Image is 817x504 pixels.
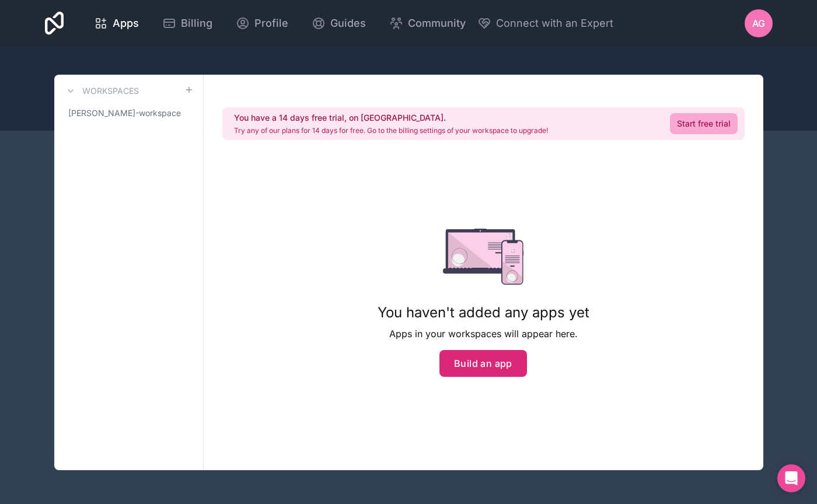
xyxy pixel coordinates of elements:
[234,112,548,124] h2: You have a 14 days free trial, on [GEOGRAPHIC_DATA].
[226,10,298,36] a: Profile
[378,303,589,322] h1: You haven't added any apps yet
[777,464,805,492] div: Open Intercom Messenger
[85,10,148,36] a: Apps
[181,15,212,32] span: Billing
[254,15,288,32] span: Profile
[439,350,527,377] button: Build an app
[64,84,139,98] a: Workspaces
[153,10,222,36] a: Billing
[477,15,613,32] button: Connect with an Expert
[330,15,366,32] span: Guides
[113,15,139,32] span: Apps
[408,15,466,32] span: Community
[752,16,765,30] span: AG
[670,113,738,134] a: Start free trial
[82,85,139,97] h3: Workspaces
[443,229,524,285] img: empty state
[234,126,548,135] p: Try any of our plans for 14 days for free. Go to the billing settings of your workspace to upgrade!
[302,10,375,36] a: Guides
[380,10,475,36] a: Community
[378,327,589,341] p: Apps in your workspaces will appear here.
[496,15,613,32] span: Connect with an Expert
[68,107,181,119] span: [PERSON_NAME]-workspace
[64,103,194,124] a: [PERSON_NAME]-workspace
